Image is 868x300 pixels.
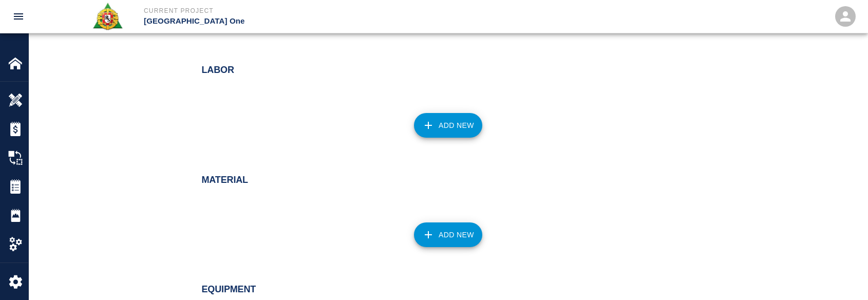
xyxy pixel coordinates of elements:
button: Add New [414,222,482,247]
button: open drawer [6,4,31,29]
p: Current Project [144,6,489,15]
img: Roger & Sons Concrete [92,2,123,31]
button: Add New [414,113,482,138]
h2: Labor [202,65,695,76]
h2: Material [202,175,695,186]
h2: Equipment [202,284,695,295]
iframe: Chat Widget [817,251,868,300]
p: [GEOGRAPHIC_DATA] One [144,15,489,27]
